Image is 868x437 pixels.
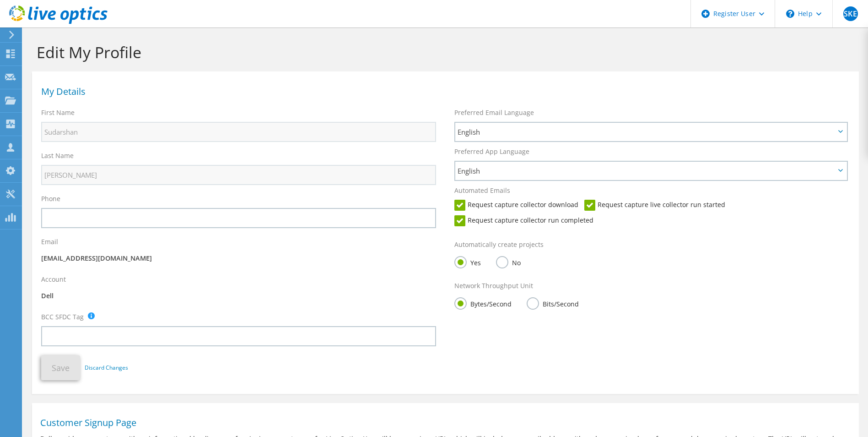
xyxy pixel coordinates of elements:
[454,186,510,195] label: Automated Emails
[41,291,436,301] p: Dell
[41,237,58,246] label: Email
[85,363,128,373] a: Discard Changes
[496,256,521,268] label: No
[41,151,74,160] label: Last Name
[41,355,80,380] button: Save
[454,108,534,117] label: Preferred Email Language
[41,253,436,263] p: [EMAIL_ADDRESS][DOMAIN_NAME]
[454,200,578,211] label: Request capture collector download
[527,297,579,309] label: Bits/Second
[584,200,725,211] label: Request capture live collector run started
[41,108,75,117] label: First Name
[454,297,512,309] label: Bytes/Second
[454,147,529,156] label: Preferred App Language
[458,126,835,137] span: English
[454,256,481,268] label: Yes
[786,10,794,18] svg: \n
[41,87,845,96] h1: My Details
[458,165,835,176] span: English
[454,281,533,290] label: Network Throughput Unit
[40,418,846,427] h1: Customer Signup Page
[41,194,60,203] label: Phone
[454,215,593,226] label: Request capture collector run completed
[41,275,66,284] label: Account
[41,312,84,322] label: BCC SFDC Tag
[37,43,850,62] h1: Edit My Profile
[843,6,858,21] span: SKE
[454,240,544,249] label: Automatically create projects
